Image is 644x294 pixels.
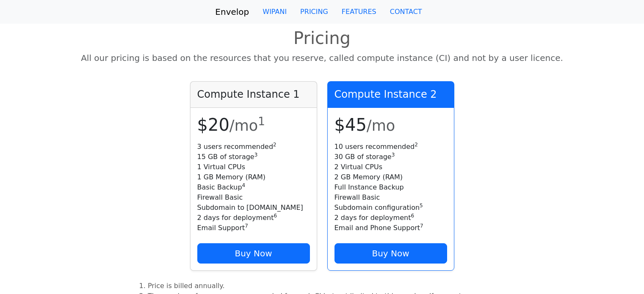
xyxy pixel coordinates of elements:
[420,203,423,209] sup: 5
[197,115,310,135] h1: $20
[215,3,249,20] a: Envelop
[258,115,265,128] sup: 1
[197,243,310,264] a: Buy Now
[229,117,265,134] small: /mo
[334,142,447,152] li: 10 users recommended
[334,182,447,192] li: Full Instance Backup
[197,192,310,203] li: Firewall Basic
[334,192,447,203] li: Firewall Basic
[383,3,429,20] a: CONTACT
[197,162,310,172] li: 1 Virtual CPUs
[392,152,395,158] sup: 3
[197,88,310,101] h4: Compute Instance 1
[254,152,258,158] sup: 3
[415,142,418,148] sup: 2
[334,203,447,213] li: Subdomain configuration
[7,52,637,64] p: All our pricing is based on the resources that you reserve, called compute instance (CI) and not ...
[334,115,447,135] h1: $45
[334,223,447,233] li: Email and Phone Support
[197,213,310,223] li: 2 days for deployment
[411,213,414,219] sup: 6
[274,213,277,219] sup: 6
[334,88,447,101] h4: Compute Instance 2
[245,223,248,229] sup: 7
[7,28,637,48] h1: Pricing
[197,142,310,152] li: 3 users recommended
[197,172,310,182] li: 1 GB Memory (RAM)
[256,3,293,20] a: WIPANI
[197,182,310,192] li: Basic Backup
[334,213,447,223] li: 2 days for deployment
[293,3,335,20] a: PRICING
[334,172,447,182] li: 2 GB Memory (RAM)
[242,182,246,188] sup: 4
[148,281,510,291] li: Price is billed annually.
[197,203,310,213] li: Subdomain to [DOMAIN_NAME]
[420,223,423,229] sup: 7
[197,223,310,233] li: Email Support
[367,117,395,134] small: /mo
[197,152,310,162] li: 15 GB of storage
[334,162,447,172] li: 2 Virtual CPUs
[273,142,276,148] sup: 2
[334,152,447,162] li: 30 GB of storage
[334,243,447,264] a: Buy Now
[335,3,383,20] a: FEATURES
